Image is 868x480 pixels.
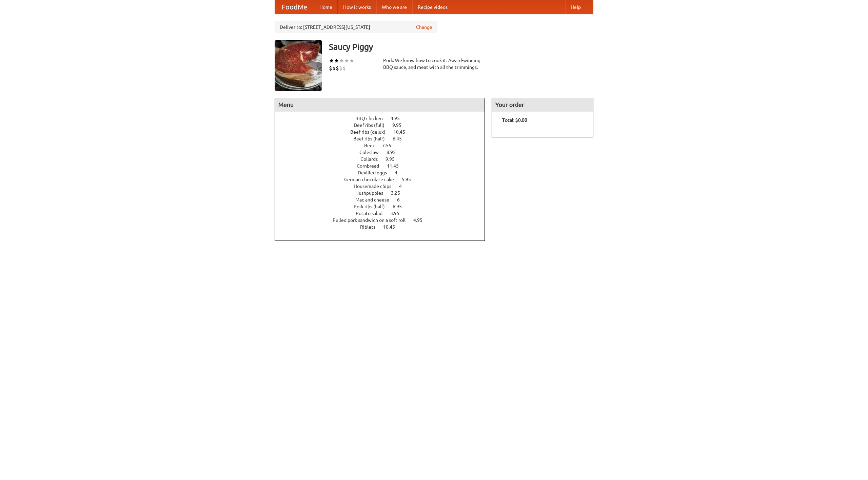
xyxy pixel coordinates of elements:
a: Coleslaw 8.95 [359,150,408,155]
span: 11.45 [387,163,406,169]
a: Who we are [376,0,412,14]
span: Pulled pork sandwich on a soft roll [333,217,412,223]
h4: Menu [275,98,485,112]
div: Pork. We know how to cook it. Award-winning BBQ sauce, and meat with all the trimmings. [383,57,485,71]
span: 4.95 [391,116,407,121]
a: German chocolate cake 5.95 [344,177,423,182]
a: Beer 7.55 [364,143,404,148]
li: ★ [349,57,354,64]
a: Cornbread 11.45 [357,163,411,169]
li: ★ [334,57,339,64]
a: Change [416,24,432,31]
a: Housemade chips 4 [354,184,414,189]
span: Collards [360,156,384,162]
a: Pulled pork sandwich on a soft roll 4.95 [333,217,435,223]
span: Beer [364,143,381,148]
span: 5.95 [402,177,418,182]
a: Pork ribs (half) 6.95 [354,204,414,209]
a: Collards 9.95 [360,156,407,162]
span: Coleslaw [359,150,386,155]
span: Cornbread [357,163,386,169]
a: Recipe videos [412,0,453,14]
li: ★ [329,57,334,64]
h4: Your order [492,98,593,112]
a: Mac and cheese 6 [355,197,412,203]
a: FoodMe [275,0,314,14]
li: $ [329,64,332,72]
a: Devilled eggs 4 [358,170,410,175]
li: $ [336,64,339,72]
span: 9.95 [386,156,401,162]
a: Home [314,0,338,14]
h3: Saucy Piggy [329,40,593,54]
li: $ [339,64,342,72]
span: Pork ribs (half) [354,204,392,209]
span: Riblets [360,224,382,230]
li: $ [332,64,336,72]
span: 7.55 [382,143,398,148]
span: Mac and cheese [355,197,396,203]
img: angular.jpg [275,40,322,91]
li: ★ [339,57,344,64]
span: Beef ribs (half) [353,136,392,141]
a: Beef ribs (full) 9.95 [354,122,414,128]
span: Beef ribs (delux) [350,129,392,135]
span: 3.25 [391,190,407,196]
a: Potato salad 3.95 [356,211,412,216]
a: Hushpuppies 3.25 [355,190,413,196]
span: Hushpuppies [355,190,390,196]
span: 4 [395,170,404,175]
a: BBQ chicken 4.95 [355,116,412,121]
a: Beef ribs (delux) 10.45 [350,129,418,135]
span: Potato salad [356,211,389,216]
span: Beef ribs (full) [354,122,391,128]
span: 3.95 [390,211,406,216]
b: Total: $0.00 [502,117,527,123]
span: 6.45 [393,136,409,141]
a: Beef ribs (half) 6.45 [353,136,414,141]
li: $ [342,64,346,72]
span: 6 [397,197,407,203]
span: 8.95 [387,150,402,155]
span: 4 [399,184,409,189]
a: How it works [338,0,376,14]
a: Help [565,0,586,14]
span: 4.95 [413,217,429,223]
span: Housemade chips [354,184,398,189]
div: Deliver to: [STREET_ADDRESS][US_STATE] [275,21,437,33]
span: Devilled eggs [358,170,394,175]
span: 6.95 [393,204,409,209]
span: 9.95 [392,122,408,128]
a: Riblets 10.45 [360,224,408,230]
li: ★ [344,57,349,64]
span: 10.45 [393,129,412,135]
span: BBQ chicken [355,116,390,121]
span: 10.45 [383,224,402,230]
span: German chocolate cake [344,177,401,182]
